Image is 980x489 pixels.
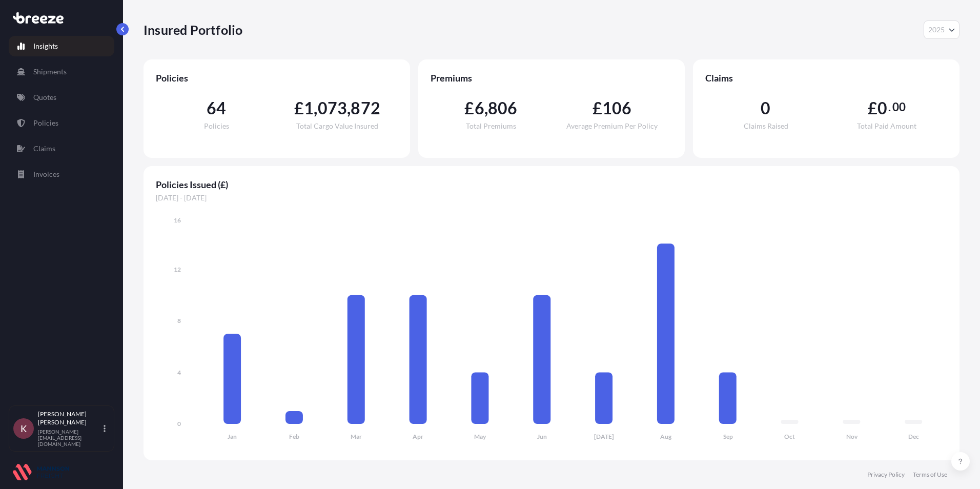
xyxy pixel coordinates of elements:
[33,144,55,154] p: Claims
[314,100,317,116] span: ,
[33,67,67,77] p: Shipments
[204,123,229,130] span: Policies
[351,100,380,116] span: 872
[207,100,226,116] span: 64
[924,21,959,39] button: Year Selector
[857,123,916,130] span: Total Paid Amount
[347,100,351,116] span: ,
[868,100,877,116] span: £
[9,138,114,159] a: Claims
[594,433,614,440] tspan: [DATE]
[38,429,101,447] p: [PERSON_NAME][EMAIL_ADDRESS][DOMAIN_NAME]
[156,193,947,203] span: [DATE] - [DATE]
[294,100,304,116] span: £
[9,113,114,133] a: Policies
[892,103,906,111] span: 00
[144,22,242,38] p: Insured Portfolio
[488,100,518,116] span: 806
[877,100,887,116] span: 0
[33,92,56,103] p: Quotes
[296,123,378,130] span: Total Cargo Value Insured
[593,100,602,116] span: £
[33,169,59,179] p: Invoices
[761,100,770,116] span: 0
[177,369,181,376] tspan: 4
[660,433,672,440] tspan: Aug
[744,123,788,130] span: Claims Raised
[33,118,58,128] p: Policies
[888,103,891,111] span: .
[304,100,314,116] span: 1
[413,433,423,440] tspan: Apr
[475,100,484,116] span: 6
[318,100,348,116] span: 073
[9,62,114,82] a: Shipments
[867,471,905,479] a: Privacy Policy
[464,100,474,116] span: £
[174,216,181,224] tspan: 16
[21,423,27,434] span: K
[723,433,733,440] tspan: Sep
[289,433,299,440] tspan: Feb
[9,36,114,56] a: Insights
[177,317,181,324] tspan: 8
[9,164,114,185] a: Invoices
[537,433,547,440] tspan: Jun
[705,72,947,84] span: Claims
[484,100,488,116] span: ,
[431,72,672,84] span: Premiums
[908,433,919,440] tspan: Dec
[228,433,237,440] tspan: Jan
[9,87,114,108] a: Quotes
[846,433,858,440] tspan: Nov
[38,410,101,426] p: [PERSON_NAME] [PERSON_NAME]
[928,25,945,35] span: 2025
[784,433,795,440] tspan: Oct
[474,433,486,440] tspan: May
[351,433,362,440] tspan: Mar
[177,420,181,427] tspan: 0
[156,72,398,84] span: Policies
[913,471,947,479] a: Terms of Use
[156,178,947,191] span: Policies Issued (£)
[566,123,658,130] span: Average Premium Per Policy
[602,100,632,116] span: 106
[13,464,69,480] img: organization-logo
[466,123,516,130] span: Total Premiums
[174,266,181,273] tspan: 12
[33,41,58,51] p: Insights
